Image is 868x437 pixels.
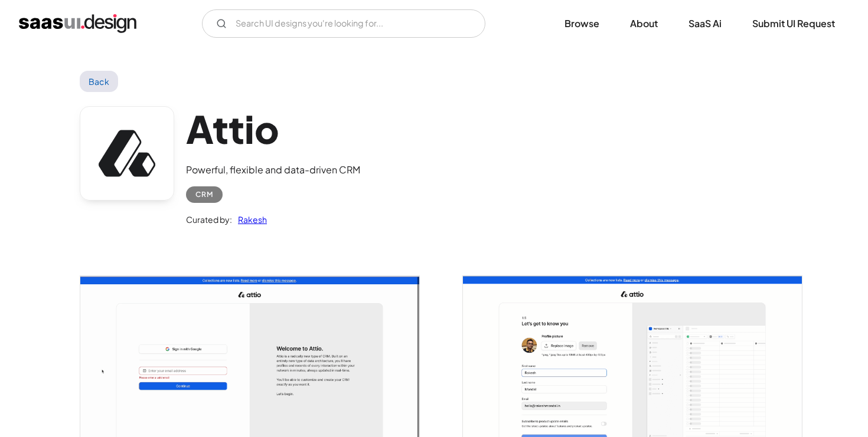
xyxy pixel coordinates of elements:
[186,163,360,177] div: Powerful, flexible and data-driven CRM
[80,71,118,92] a: Back
[195,188,213,202] div: CRM
[19,14,136,33] a: home
[202,9,485,38] input: Search UI designs you're looking for...
[674,11,736,37] a: SaaS Ai
[186,212,232,226] div: Curated by:
[550,11,614,37] a: Browse
[232,212,267,226] a: Rakesh
[202,9,485,38] form: Email Form
[738,11,849,37] a: Submit UI Request
[186,106,360,152] h1: Attio
[616,11,672,37] a: About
